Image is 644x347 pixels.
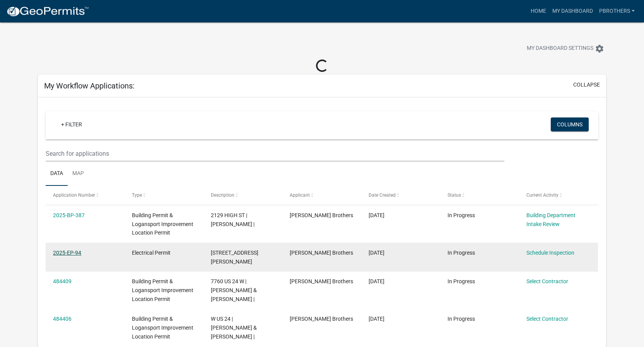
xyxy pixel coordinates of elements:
datatable-header-cell: Application Number [46,186,125,204]
datatable-header-cell: Status [440,186,519,204]
span: Status [448,192,461,198]
span: 732 GLENWAY DR Matson, Jamie [211,250,258,265]
button: collapse [573,81,600,89]
datatable-header-cell: Description [203,186,282,204]
span: Building Permit & Logansport Improvement Location Permit [132,212,193,236]
span: In Progress [448,212,475,218]
span: Description [211,192,234,198]
span: 7760 US 24 W | Dishon, David & Rebecca | [211,278,257,302]
datatable-header-cell: Current Activity [519,186,598,204]
a: My Dashboard [549,4,596,19]
span: Applicant [290,192,310,198]
a: Select Contractor [526,316,568,322]
a: Schedule Inspection [526,250,574,256]
datatable-header-cell: Applicant [282,186,361,204]
button: Columns [551,117,589,131]
datatable-header-cell: Date Created [361,186,440,204]
i: settings [595,44,604,53]
a: Building Department Intake Review [526,212,576,227]
button: My Dashboard Settingssettings [521,41,610,56]
span: Peterman Brothers [290,278,353,284]
span: Application Number [53,192,95,198]
input: Search for applications [46,146,504,162]
a: + Filter [55,117,88,131]
span: 09/26/2025 [369,316,384,322]
a: 2025-EP-94 [53,250,81,256]
span: 10/07/2025 [369,250,384,256]
a: Data [46,162,68,186]
datatable-header-cell: Type [125,186,203,204]
span: Peterman Brothers [290,250,353,256]
span: 09/26/2025 [369,278,384,284]
h5: My Workflow Applications: [44,81,135,90]
span: Building Permit & Logansport Improvement Location Permit [132,316,193,340]
a: Select Contractor [526,278,568,284]
span: Type [132,192,142,198]
span: Peterman Brothers [290,316,353,322]
a: Home [528,4,549,19]
span: In Progress [448,250,475,256]
span: W US 24 | Dishon, David & Rebecca | [211,316,257,340]
span: 10/13/2025 [369,212,384,218]
span: In Progress [448,278,475,284]
span: Electrical Permit [132,250,171,256]
span: 2129 HIGH ST | Elkins, Heidi Dell | [211,212,255,227]
span: Peterman Brothers [290,212,353,218]
a: Map [68,162,89,186]
a: pbrothers [596,4,638,19]
a: 484406 [53,316,72,322]
span: Date Created [369,192,396,198]
span: In Progress [448,316,475,322]
span: My Dashboard Settings [527,44,593,53]
a: 2025-BP-387 [53,212,85,218]
a: 484409 [53,278,72,284]
span: Building Permit & Logansport Improvement Location Permit [132,278,193,302]
span: Current Activity [526,192,559,198]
